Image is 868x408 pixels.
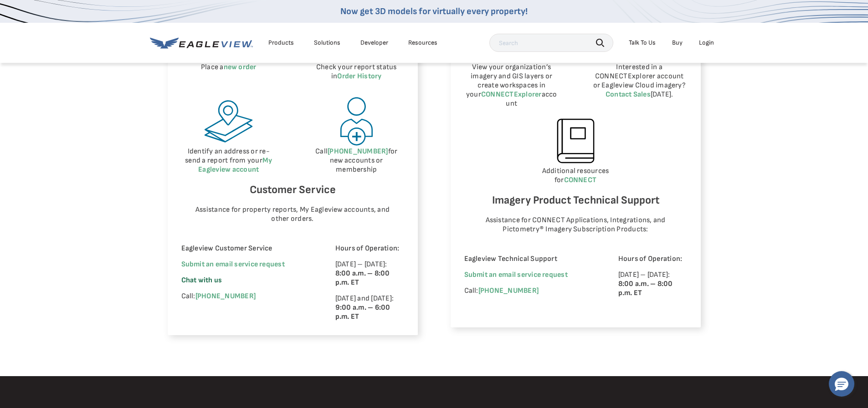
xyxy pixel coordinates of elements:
[618,280,673,297] strong: 8:00 a.m. – 8:00 p.m. ET
[408,39,437,47] div: Resources
[181,181,404,199] h6: Customer Service
[564,176,597,184] a: CONNECT
[198,156,272,174] a: My Eagleview account
[618,255,687,264] p: Hours of Operation:
[309,63,404,81] p: Check your report status in
[340,6,528,17] a: Now get 3D models for virtually every property!
[478,286,539,295] a: [PHONE_NUMBER]
[464,270,568,279] a: Submit an email service request
[268,39,294,47] div: Products
[629,39,656,47] div: Talk To Us
[335,303,390,321] strong: 9:00 a.m. – 6:00 p.m. ET
[335,269,390,287] strong: 8:00 a.m. – 8:00 p.m. ET
[473,216,678,234] p: Assistance for CONNECT Applications, Integrations, and Pictometry® Imagery Subscription Products:
[829,371,854,397] button: Hello, have a question? Let’s chat.
[335,244,404,253] p: Hours of Operation:
[181,147,277,174] p: Identify an address or re-send a report from your
[328,147,388,156] a: [PHONE_NUMBER]
[699,39,714,47] div: Login
[464,286,593,296] p: Call:
[181,276,222,285] span: Chat with us
[672,39,683,47] a: Buy
[606,90,651,99] a: Contact Sales
[309,147,404,174] p: Call for new accounts or membership
[360,39,388,47] a: Developer
[489,34,613,52] input: Search
[618,270,687,298] p: [DATE] – [DATE]:
[181,63,277,72] p: Place a
[464,192,687,209] h6: Imagery Product Technical Support
[464,255,593,264] p: Eagleview Technical Support
[337,72,381,81] a: Order History
[224,63,257,71] a: new order
[464,63,560,108] p: View your organization’s imagery and GIS layers or create workspaces in your account
[335,294,404,321] p: [DATE] and [DATE]:
[181,292,310,301] p: Call:
[190,205,395,224] p: Assistance for property reports, My Eagleview accounts, and other orders.
[464,167,687,185] p: Additional resources for
[592,63,687,99] p: Interested in a CONNECTExplorer account or Eagleview Cloud imagery? [DATE].
[181,260,285,269] a: Submit an email service request
[181,244,310,253] p: Eagleview Customer Service
[481,90,542,99] a: CONNECTExplorer
[195,292,256,301] a: [PHONE_NUMBER]
[335,260,404,287] p: [DATE] – [DATE]:
[314,39,340,47] div: Solutions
